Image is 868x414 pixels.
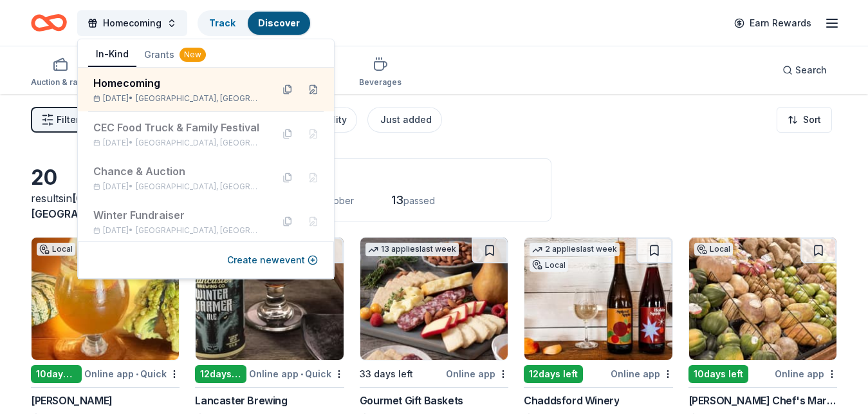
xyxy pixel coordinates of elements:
img: Image for Chaddsford Winery [524,238,672,360]
div: Chance & Auction [93,164,262,179]
img: Image for Lancaster Brewing [196,238,343,360]
span: • [300,369,303,379]
div: Gourmet Gift Baskets [360,393,463,408]
a: Earn Rewards [726,12,819,35]
div: [DATE] • [93,93,262,104]
div: 12 days left [195,365,246,383]
button: Filter2 [31,107,89,133]
div: Lancaster Brewing [195,393,287,408]
div: Local [530,259,568,272]
button: Search [772,57,837,83]
img: Image for Brown's Chef's Market [689,238,836,360]
div: 33 days left [360,366,413,382]
div: Beverages [359,77,402,88]
span: Sort [803,112,821,127]
a: Home [31,8,67,38]
div: [DATE] • [93,138,262,148]
button: Homecoming [77,10,187,36]
span: Homecoming [103,15,162,31]
button: Sort [777,107,832,133]
span: 13 [391,193,403,207]
div: CEC Food Truck & Family Festival [93,120,262,135]
img: Image for Jamison Pourhouse [32,238,179,360]
div: Online app [611,366,673,382]
div: results [31,191,180,221]
div: 20 [31,165,180,191]
button: Beverages [359,52,402,94]
div: Homecoming [93,75,262,91]
div: [DATE] • [93,225,262,236]
div: Local [694,243,733,256]
div: Online app Quick [249,366,344,382]
span: • [136,369,138,379]
span: passed [403,195,435,206]
button: Auction & raffle [31,52,89,94]
button: Just added [367,107,442,133]
a: Discover [258,17,300,28]
div: Chaddsford Winery [524,393,619,408]
div: Auction & raffle [31,77,89,88]
div: 10 days left [31,365,82,383]
span: Filter [57,112,79,127]
div: [PERSON_NAME] Chef's Market [688,393,837,408]
button: In-Kind [88,42,136,67]
button: Create newevent [227,252,318,268]
div: Application deadlines [211,169,535,185]
div: [DATE] • [93,182,262,192]
div: 12 days left [524,365,583,383]
div: [PERSON_NAME] [31,393,113,408]
span: Search [795,62,827,78]
div: Local [37,243,75,256]
span: [GEOGRAPHIC_DATA], [GEOGRAPHIC_DATA] [136,182,262,192]
div: Online app [446,366,508,382]
a: Track [209,17,235,28]
div: Online app Quick [84,366,180,382]
div: Winter Fundraiser [93,207,262,223]
div: 13 applies last week [365,243,459,256]
span: [GEOGRAPHIC_DATA], [GEOGRAPHIC_DATA] [136,225,262,236]
div: New [180,48,206,62]
div: 10 days left [688,365,748,383]
button: TrackDiscover [198,10,311,36]
button: Grants [136,43,214,66]
div: Just added [380,112,432,127]
span: [GEOGRAPHIC_DATA], [GEOGRAPHIC_DATA] [136,93,262,104]
img: Image for Gourmet Gift Baskets [360,238,508,360]
span: [GEOGRAPHIC_DATA], [GEOGRAPHIC_DATA] [136,138,262,148]
div: Online app [775,366,837,382]
div: 2 applies last week [530,243,620,256]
